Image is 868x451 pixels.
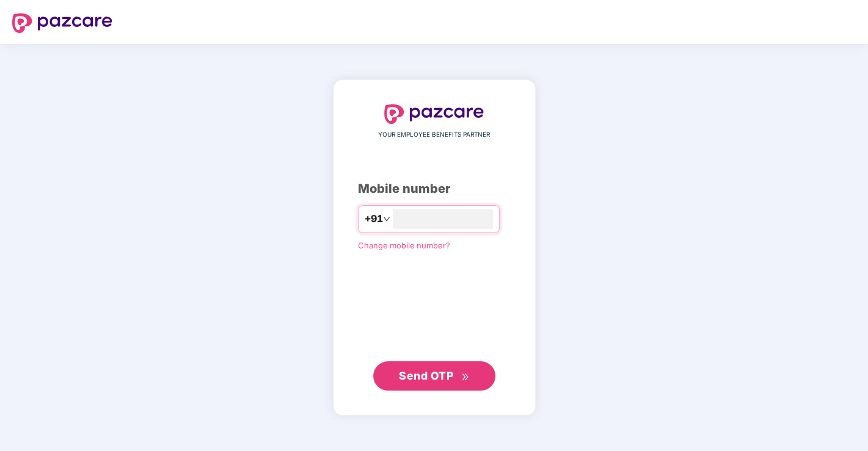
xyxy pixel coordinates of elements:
[373,361,495,391] button: Send OTPdouble-right
[399,369,453,382] span: Send OTP
[358,179,511,198] div: Mobile number
[358,240,450,250] a: Change mobile number?
[365,211,383,226] span: +91
[461,373,469,381] span: double-right
[384,104,484,124] img: logo
[383,215,390,223] span: down
[12,13,112,33] img: logo
[378,130,490,140] span: YOUR EMPLOYEE BENEFITS PARTNER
